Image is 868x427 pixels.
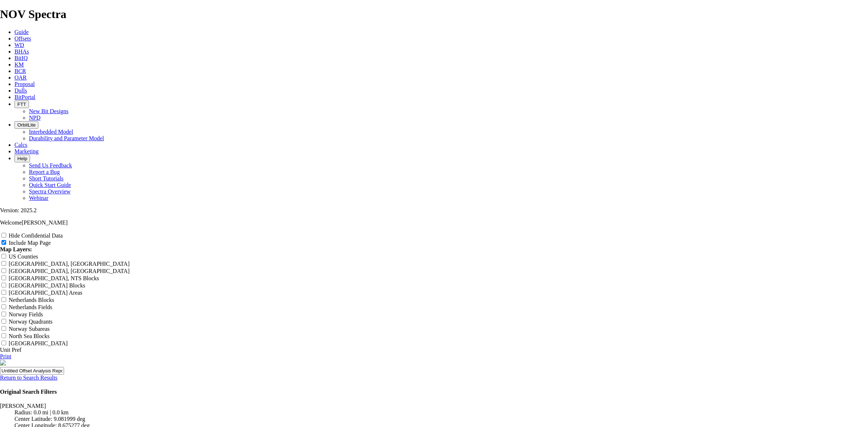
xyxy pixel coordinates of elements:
a: Dulls [14,87,27,94]
a: KM [14,61,24,68]
label: Norway Quadrants [9,319,52,325]
label: Netherlands Blocks [9,297,54,303]
a: Proposal [14,81,35,87]
button: Help [14,155,30,162]
a: Marketing [14,148,39,154]
a: NPD [29,115,41,121]
span: [PERSON_NAME] [22,219,68,226]
button: OrbitLite [14,121,38,129]
a: Short Tutorials [29,175,64,182]
label: North Sea Blocks [9,333,50,339]
a: OAR [14,74,27,81]
a: Webinar [29,195,48,201]
label: Netherlands Fields [9,304,52,310]
a: Interbedded Model [29,129,73,135]
a: Offsets [14,35,31,42]
label: Hide Confidential Data [9,232,63,239]
span: Help [17,156,27,161]
a: WD [14,42,24,48]
a: BCR [14,68,26,74]
span: FTT [17,102,26,107]
a: Quick Start Guide [29,182,71,188]
label: Norway Fields [9,311,43,317]
a: Spectra Overview [29,188,71,195]
label: [GEOGRAPHIC_DATA], NTS Blocks [9,275,99,281]
a: BitIQ [14,55,27,61]
a: Calcs [14,142,27,148]
label: [GEOGRAPHIC_DATA], [GEOGRAPHIC_DATA] [9,268,129,274]
a: Send Us Feedback [29,162,72,168]
label: [GEOGRAPHIC_DATA] Areas [9,290,82,296]
label: [GEOGRAPHIC_DATA] [9,340,68,346]
a: Durability and Parameter Model [29,135,104,141]
label: Include Map Page [9,240,51,246]
label: [GEOGRAPHIC_DATA] Blocks [9,282,85,289]
a: New Bit Designs [29,108,68,114]
a: Report a Bug [29,169,60,175]
a: BHAs [14,48,29,55]
button: FTT [14,101,29,108]
label: Norway Subareas [9,326,50,332]
a: BitPortal [14,94,35,100]
a: Guide [14,29,29,35]
label: US Counties [9,253,38,260]
span: OrbitLite [17,122,35,128]
label: [GEOGRAPHIC_DATA], [GEOGRAPHIC_DATA] [9,261,129,267]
